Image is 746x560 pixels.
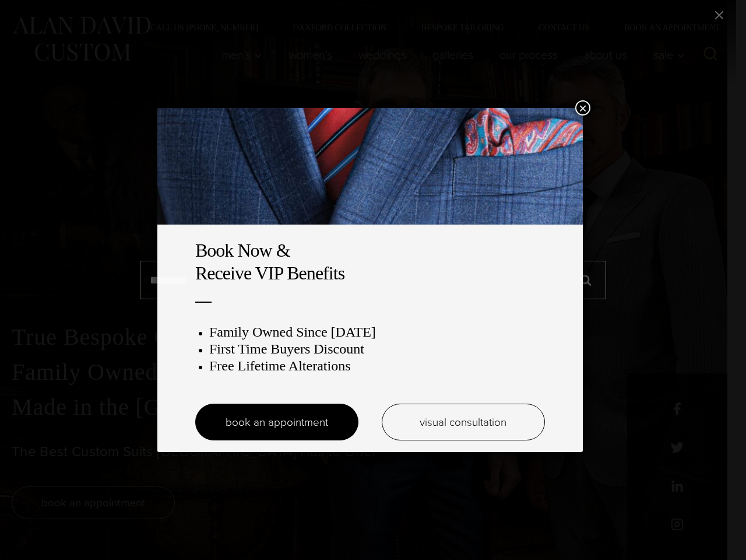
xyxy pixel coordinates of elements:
a: book an appointment [195,404,358,440]
a: visual consultation [382,404,545,440]
span: Help [26,8,50,19]
h3: Free Lifetime Alterations [209,358,545,374]
h3: Family Owned Since [DATE] [209,324,545,341]
h2: Book Now & Receive VIP Benefits [195,239,545,284]
button: Close [575,100,590,116]
h3: First Time Buyers Discount [209,341,545,358]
